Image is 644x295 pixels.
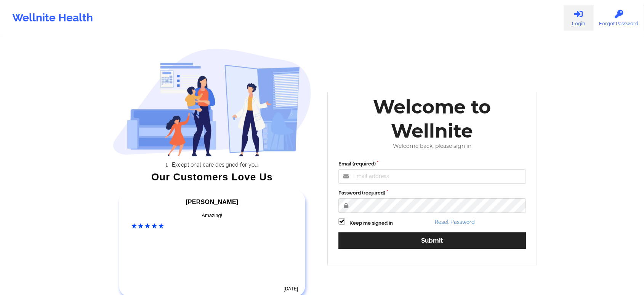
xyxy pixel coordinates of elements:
[338,232,526,249] button: Submit
[435,219,475,225] a: Reset Password
[593,5,644,31] a: Forgot Password
[333,143,531,149] div: Welcome back, please sign in
[113,48,312,156] img: wellnite-auth-hero_200.c722682e.png
[333,95,531,143] div: Welcome to Wellnite
[338,169,526,184] input: Email address
[113,173,312,181] div: Our Customers Love Us
[131,212,293,219] div: Amazing!
[338,160,526,168] label: Email (required)
[284,286,298,292] time: [DATE]
[349,219,393,227] label: Keep me signed in
[338,189,526,197] label: Password (required)
[564,5,593,31] a: Login
[119,162,311,168] li: Exceptional care designed for you.
[186,199,238,205] span: [PERSON_NAME]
